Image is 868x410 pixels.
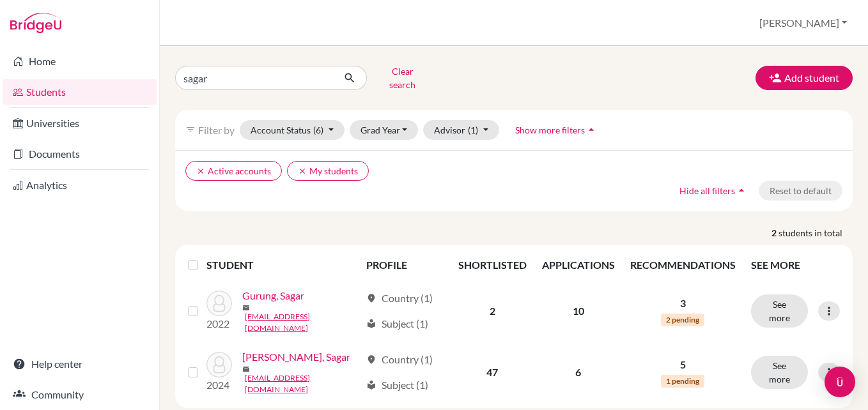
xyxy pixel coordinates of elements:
[367,61,438,95] button: Clear search
[534,342,623,403] td: 6
[451,342,534,403] td: 47
[451,280,534,342] td: 2
[185,161,282,181] button: clearActive accounts
[366,293,376,303] span: location_on
[287,161,369,181] button: clearMy students
[468,125,478,135] span: (1)
[515,125,585,135] span: Show more filters
[623,250,743,280] th: RECOMMENDATIONS
[669,181,759,201] button: Hide all filtersarrow_drop_up
[3,172,157,198] a: Analytics
[242,365,250,373] span: mail
[298,167,307,176] i: clear
[3,351,157,377] a: Help center
[779,226,853,239] span: students in total
[185,125,196,135] i: filter_list
[3,79,157,105] a: Students
[743,250,848,280] th: SEE MORE
[534,280,623,342] td: 10
[534,250,623,280] th: APPLICATIONS
[679,185,735,196] span: Hide all filters
[825,367,855,397] div: Open Intercom Messenger
[756,66,853,90] button: Add student
[630,357,736,372] p: 5
[735,184,748,197] i: arrow_drop_up
[245,372,360,395] a: [EMAIL_ADDRESS][DOMAIN_NAME]
[196,167,205,176] i: clear
[175,66,334,90] input: Find student by name...
[661,314,704,326] span: 2 pending
[661,375,704,388] span: 1 pending
[366,316,428,331] div: Subject (1)
[751,294,808,328] button: See more
[206,377,232,393] p: 2024
[366,380,376,390] span: local_library
[313,125,323,135] span: (6)
[771,226,779,239] strong: 2
[359,250,451,280] th: PROFILE
[350,120,419,140] button: Grad Year
[759,181,842,201] button: Reset to default
[630,296,736,311] p: 3
[366,319,376,329] span: local_library
[3,141,157,167] a: Documents
[245,311,360,334] a: [EMAIL_ADDRESS][DOMAIN_NAME]
[3,110,157,136] a: Universities
[206,291,232,316] img: Gurung, Sagar
[751,356,808,389] button: See more
[423,120,499,140] button: Advisor(1)
[366,377,428,393] div: Subject (1)
[206,316,232,331] p: 2022
[242,349,350,365] a: [PERSON_NAME], Sagar
[3,49,157,74] a: Home
[198,124,235,136] span: Filter by
[10,13,61,33] img: Bridge-U
[366,291,433,306] div: Country (1)
[754,11,853,35] button: [PERSON_NAME]
[3,382,157,407] a: Community
[504,120,608,140] button: Show more filtersarrow_drop_up
[206,250,358,280] th: STUDENT
[585,123,598,136] i: arrow_drop_up
[206,352,232,377] img: Mijar, Sagar
[240,120,345,140] button: Account Status(6)
[366,352,433,367] div: Country (1)
[242,288,304,303] a: Gurung, Sagar
[451,250,534,280] th: SHORTLISTED
[366,354,376,365] span: location_on
[242,304,250,312] span: mail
